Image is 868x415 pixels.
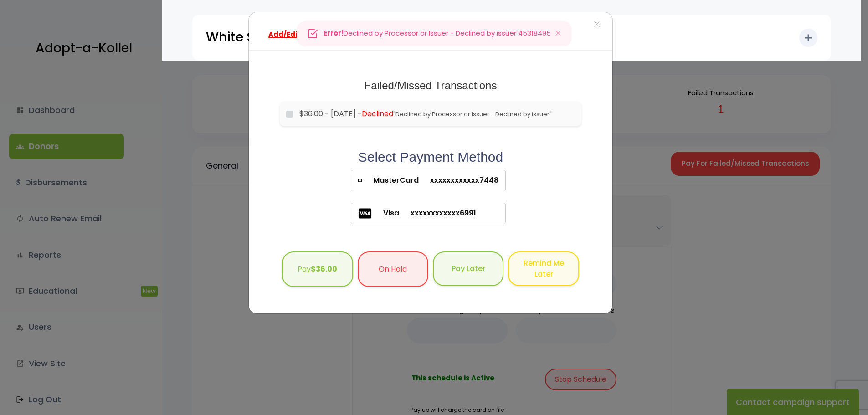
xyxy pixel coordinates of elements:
[545,21,571,46] button: Close
[594,15,600,35] span: ×
[299,108,575,119] label: $36.00 - [DATE] -
[358,251,428,287] button: On Hold
[419,175,498,186] span: xxxxxxxxxxxx7448
[280,149,581,165] h2: Select Payment Method
[362,108,393,119] span: Declined
[433,251,503,286] button: Pay Later
[581,12,612,38] button: ×
[297,21,572,46] div: Declined by Processor or Issuer - Declined by issuer 45318495
[280,79,581,92] h1: Failed/Missed Transactions
[282,251,353,287] button: Pay$36.00
[393,110,552,118] span: "Declined by Processor or Issuer - Declined by issuer"
[311,264,337,274] b: $36.00
[372,208,399,219] span: Visa
[399,208,476,219] span: xxxxxxxxxxxx6991
[262,26,336,43] a: Add/Edit Card
[268,30,320,39] span: Add/Edit Card
[324,28,344,38] strong: Error!
[508,251,579,286] button: Remind Me Later
[362,175,419,186] span: MasterCard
